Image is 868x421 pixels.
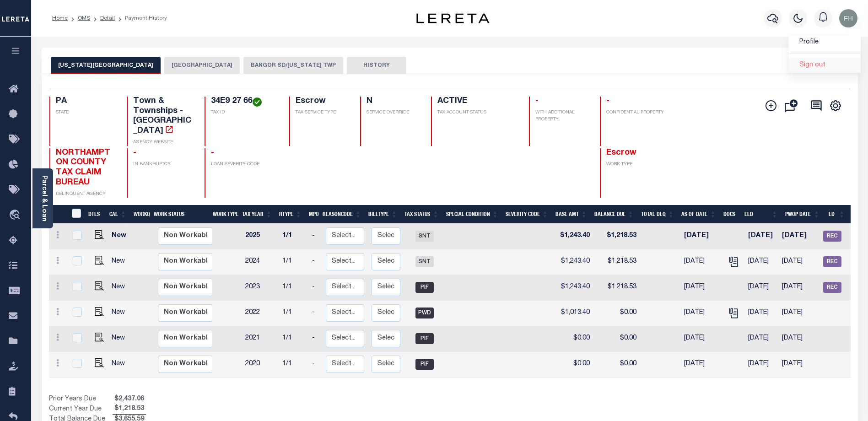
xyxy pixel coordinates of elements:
td: 2021 [242,326,279,352]
p: WITH ADDITIONAL PROPERTY [535,109,589,123]
th: DTLS [85,205,106,224]
td: New [108,301,133,326]
td: [DATE] [680,301,722,326]
button: [US_STATE][GEOGRAPHIC_DATA] [51,57,161,74]
td: 1/1 [279,352,308,378]
p: IN BANKRUPTCY [133,161,194,168]
a: Home [52,16,68,21]
img: logo-dark.svg [416,13,490,23]
td: New [108,224,133,249]
th: Work Status [150,205,212,224]
td: Prior Years Due [49,394,113,405]
th: LD: activate to sort column ascending [823,205,848,224]
td: $1,243.40 [555,249,593,275]
td: [DATE] [778,301,819,326]
td: New [108,249,133,275]
p: TAX SERVICE TYPE [296,109,349,116]
a: REC [823,233,841,239]
td: New [108,352,133,378]
th: Docs [720,205,741,224]
a: Sign out [788,58,861,73]
span: SNT [415,231,434,242]
button: [GEOGRAPHIC_DATA] [164,57,240,74]
th: &nbsp; [66,205,85,224]
td: $1,218.53 [593,249,640,275]
span: Escrow [606,149,636,157]
th: &nbsp;&nbsp;&nbsp;&nbsp;&nbsp;&nbsp;&nbsp;&nbsp;&nbsp;&nbsp; [49,205,66,224]
h4: Town & Townships - [GEOGRAPHIC_DATA] [133,97,194,136]
td: 2025 [242,224,279,249]
span: SNT [415,256,434,267]
td: - [308,224,322,249]
th: Balance Due: activate to sort column ascending [591,205,637,224]
span: - [133,149,136,157]
td: [DATE] [744,326,779,352]
span: REC [823,256,841,267]
td: - [308,301,322,326]
td: Current Year Due [49,404,113,414]
td: [DATE] [778,352,819,378]
td: $1,243.40 [555,275,593,301]
td: $0.00 [593,301,640,326]
th: Tax Status: activate to sort column ascending [401,205,442,224]
p: TAX ID [211,109,278,116]
td: - [308,249,322,275]
td: New [108,326,133,352]
td: 2024 [242,249,279,275]
span: $2,437.06 [113,394,146,405]
td: [DATE] [680,275,722,301]
a: REC [823,259,841,265]
th: ReasonCode: activate to sort column ascending [319,205,365,224]
td: 1/1 [279,275,308,301]
p: LOAN SEVERITY CODE [211,161,278,168]
span: PIF [415,359,434,370]
a: REC [823,284,841,291]
span: PIF [415,333,434,344]
span: Profile [799,39,819,45]
span: - [606,97,609,105]
a: Profile [788,35,861,50]
h4: 34E9 27 66 [211,97,278,107]
span: $1,218.53 [113,404,146,414]
i: travel_explore [9,210,23,221]
th: Base Amt: activate to sort column ascending [552,205,591,224]
h4: PA [56,97,116,107]
p: DELINQUENT AGENCY [56,191,116,198]
li: Payment History [115,14,167,22]
span: - [535,97,539,105]
button: BANGOR SD/[US_STATE] TWP [243,57,343,74]
td: New [108,275,133,301]
a: Detail [100,16,115,21]
td: [DATE] [778,275,819,301]
th: Special Condition: activate to sort column ascending [442,205,502,224]
th: RType: activate to sort column ascending [275,205,305,224]
td: [DATE] [744,301,779,326]
td: $0.00 [555,352,593,378]
td: 2023 [242,275,279,301]
h4: Escrow [296,97,349,107]
td: [DATE] [744,224,779,249]
span: PIF [415,282,434,293]
td: - [308,352,322,378]
td: [DATE] [744,352,779,378]
th: As of Date: activate to sort column ascending [678,205,720,224]
button: HISTORY [347,57,406,74]
td: $0.00 [593,326,640,352]
h4: ACTIVE [437,97,518,107]
span: REC [823,282,841,293]
img: svg+xml;base64,PHN2ZyB4bWxucz0iaHR0cDovL3d3dy53My5vcmcvMjAwMC9zdmciIHBvaW50ZXItZXZlbnRzPSJub25lIi... [839,9,857,27]
td: 1/1 [279,249,308,275]
td: 1/1 [279,301,308,326]
th: Severity Code: activate to sort column ascending [502,205,552,224]
th: MPO [305,205,319,224]
p: STATE [56,109,116,116]
td: [DATE] [680,326,722,352]
p: AGENCY WEBSITE [133,139,194,146]
td: $1,218.53 [593,275,640,301]
td: $1,218.53 [593,224,640,249]
span: REC [823,231,841,242]
td: 2020 [242,352,279,378]
th: BillType: activate to sort column ascending [365,205,401,224]
td: [DATE] [778,249,819,275]
td: $1,243.40 [555,224,593,249]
